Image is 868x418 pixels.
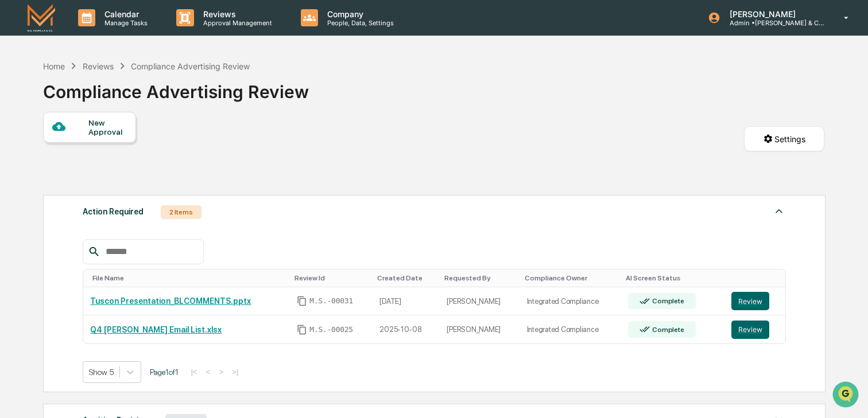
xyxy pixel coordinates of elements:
button: Settings [744,126,824,151]
div: Toggle SortBy [294,274,368,282]
a: 🖐️Preclearance [7,140,79,161]
div: Toggle SortBy [734,274,781,282]
p: Admin • [PERSON_NAME] & Co. - BD [720,19,827,27]
div: New Approval [88,118,127,136]
button: >| [228,367,242,377]
div: We're available if you need us! [39,99,145,108]
div: Compliance Advertising Review [43,72,309,102]
span: M.S.-00031 [309,296,353,306]
iframe: Open customer support [831,380,862,411]
td: Integrated Compliance [520,287,621,316]
span: Pylon [114,194,139,203]
span: Attestations [95,144,142,156]
p: Manage Tasks [95,19,153,27]
span: Preclearance [23,144,74,156]
a: Q4 [PERSON_NAME] Email List.xlsx [90,325,222,334]
td: [PERSON_NAME] [440,287,520,316]
div: Toggle SortBy [92,274,285,282]
p: [PERSON_NAME] [720,9,827,19]
button: Start new chat [195,91,209,105]
div: Complete [650,326,684,334]
a: Tuscon Presentation_BLCOMMENTS.pptx [90,296,251,306]
p: How can we help? [11,24,209,42]
div: Toggle SortBy [626,274,720,282]
div: Reviews [83,61,114,71]
a: Review [731,292,779,310]
td: [DATE] [373,287,440,316]
span: Page 1 of 1 [150,368,179,377]
button: < [203,367,214,377]
button: |< [187,367,200,377]
span: M.S.-00025 [309,325,353,334]
div: 🖐️ [11,146,21,155]
div: Toggle SortBy [525,274,617,282]
td: [PERSON_NAME] [440,315,520,343]
p: Company [318,9,400,19]
span: Copy Id [297,325,307,335]
div: 🔎 [11,167,21,177]
div: Toggle SortBy [444,274,515,282]
p: Calendar [95,9,153,19]
span: Data Lookup [23,166,72,178]
a: 🔎Data Lookup [7,162,77,182]
td: 2025-10-08 [373,315,440,343]
div: Home [43,61,65,71]
button: Review [731,292,769,310]
img: 1746055101610-c473b297-6a78-478c-a979-82029cc54cd1 [11,88,32,108]
div: Action Required [83,204,144,219]
a: Powered byPylon [81,194,139,203]
p: Approval Management [194,19,278,27]
td: Integrated Compliance [520,315,621,343]
button: Review [731,321,769,339]
div: Compliance Advertising Review [131,61,250,71]
img: logo [28,4,55,31]
img: caret [772,204,786,218]
button: > [215,367,227,377]
a: Review [731,321,779,339]
p: People, Data, Settings [318,19,400,27]
span: Copy Id [297,296,307,306]
div: Complete [650,297,684,305]
div: 🗄️ [83,146,92,155]
p: Reviews [194,9,278,19]
div: Start new chat [39,88,188,99]
a: 🗄️Attestations [79,140,147,161]
div: Toggle SortBy [377,274,435,282]
div: 2 Items [161,205,201,219]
